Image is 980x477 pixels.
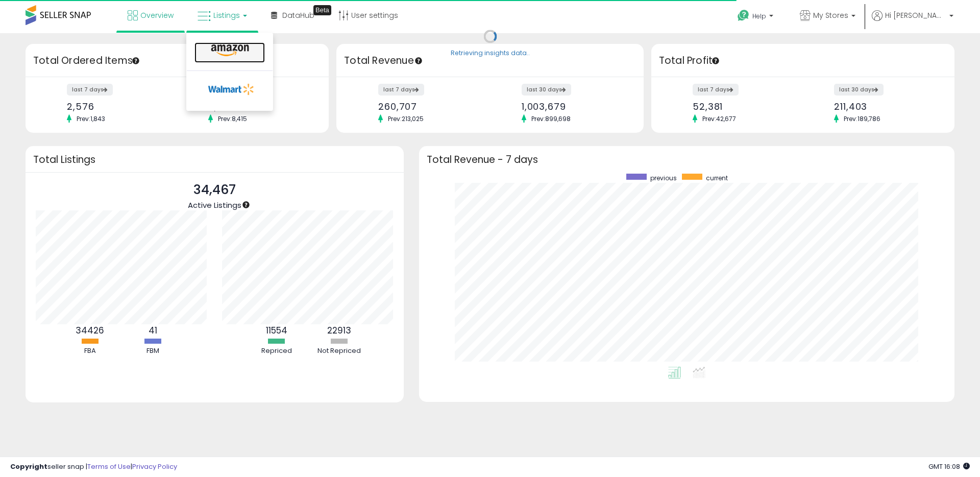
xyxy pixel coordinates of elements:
span: previous [650,174,677,182]
h3: Total Ordered Items [33,54,321,68]
h3: Total Revenue [344,54,636,68]
h3: Total Profit [659,54,947,68]
div: Retrieving insights data.. [451,49,530,58]
div: 260,707 [378,101,482,112]
div: Tooltip anchor [241,200,251,209]
span: Overview [140,10,174,20]
span: Prev: 1,843 [71,114,110,123]
b: 41 [149,324,157,337]
span: Prev: 8,415 [213,114,252,123]
h3: Total Listings [33,156,396,163]
span: Prev: 899,698 [526,114,576,123]
div: Tooltip anchor [313,5,331,15]
div: 52,381 [693,101,795,112]
b: 22913 [327,324,351,337]
span: Prev: 189,786 [839,114,886,123]
span: DataHub [282,10,314,20]
a: Help [729,2,783,33]
b: 11554 [266,324,287,337]
div: FBM [122,346,183,356]
div: FBA [59,346,120,356]
span: Prev: 213,025 [383,114,429,123]
span: Active Listings [188,200,241,210]
div: 211,403 [834,101,937,112]
label: last 7 days [693,84,739,96]
span: Prev: 42,677 [697,114,741,123]
a: Hi [PERSON_NAME] [872,10,953,33]
div: 1,003,679 [522,101,626,112]
i: Get Help [737,9,750,22]
b: 34426 [76,324,104,337]
span: Help [752,12,766,20]
div: Tooltip anchor [711,56,720,65]
div: 2,576 [67,101,169,112]
label: last 7 days [378,84,424,96]
span: Listings [213,10,240,20]
span: My Stores [813,10,848,20]
label: last 7 days [67,84,113,96]
div: Tooltip anchor [131,56,140,65]
div: Repriced [246,346,307,356]
span: current [706,174,728,182]
p: 34,467 [188,180,241,200]
div: Not Repriced [309,346,370,356]
label: last 30 days [834,84,884,96]
h3: Total Revenue - 7 days [427,156,947,163]
div: 8,979 [208,101,311,112]
span: Hi [PERSON_NAME] [885,10,946,20]
label: last 30 days [522,84,571,96]
div: Tooltip anchor [414,56,423,65]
